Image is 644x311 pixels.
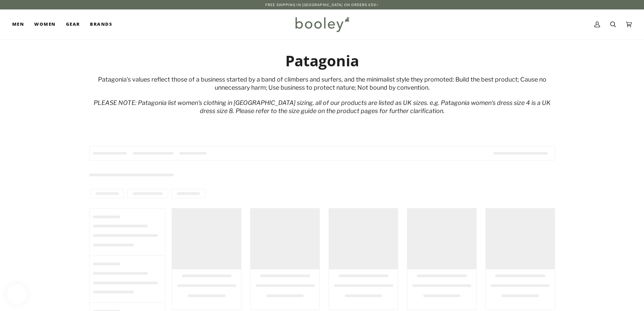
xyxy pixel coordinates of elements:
[292,15,352,34] img: Booley
[12,9,29,39] a: Men
[12,21,24,28] span: Men
[85,9,117,39] a: Brands
[34,21,55,28] span: Women
[7,284,27,304] iframe: Button to open loyalty program pop-up
[89,51,555,70] h1: Patagonia
[66,21,80,28] span: Gear
[265,2,379,7] p: Free Shipping in [GEOGRAPHIC_DATA] on Orders €50+
[61,9,85,39] a: Gear
[89,75,555,92] div: Patagonia's values reflect those of a business started by a band of climbers and surfers, and the...
[90,21,112,28] span: Brands
[29,9,61,39] a: Women
[94,99,551,115] em: PLEASE NOTE: Patagonia list women's clothing in [GEOGRAPHIC_DATA] sizing, all of our products are...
